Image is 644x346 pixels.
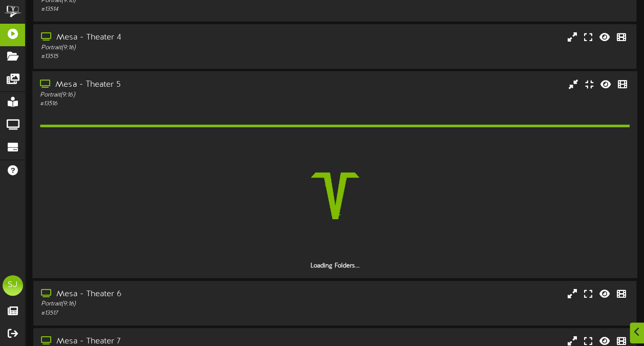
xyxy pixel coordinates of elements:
div: Portrait ( 9:16 ) [40,91,277,100]
strong: Loading Folders... [310,262,359,270]
div: Mesa - Theater 5 [40,79,277,91]
div: # 13516 [40,100,277,108]
img: loading-spinner-5.png [269,130,401,262]
div: Mesa - Theater 6 [41,289,277,300]
div: Mesa - Theater 4 [41,32,277,44]
div: SJ [3,275,23,296]
div: Portrait ( 9:16 ) [41,300,277,309]
div: # 13517 [41,309,277,318]
div: # 13515 [41,52,277,61]
div: Portrait ( 9:16 ) [41,44,277,52]
div: # 13514 [41,5,277,14]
